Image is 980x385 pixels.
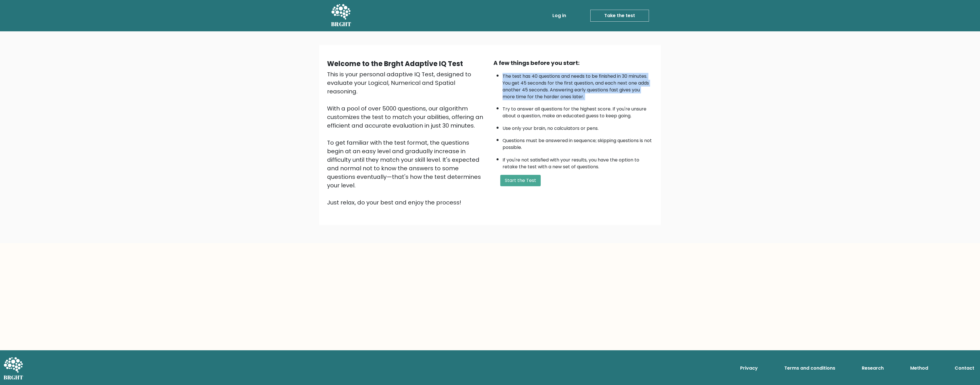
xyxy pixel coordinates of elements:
[327,59,463,68] b: Welcome to the Brght Adaptive IQ Test
[503,70,653,100] li: The test has 40 questions and needs to be finished in 30 minutes. You get 45 seconds for the firs...
[331,21,352,28] h5: BRGHT
[500,175,541,186] button: Start the Test
[503,122,653,132] li: Use only your brain, no calculators or pens.
[503,154,653,170] li: If you're not satisfied with your results, you have the option to retake the test with a new set ...
[493,59,653,67] div: A few things before you start:
[503,103,653,119] li: Try to answer all questions for the highest score. If you're unsure about a question, make an edu...
[327,70,487,207] div: This is your personal adaptive IQ Test, designed to evaluate your Logical, Numerical and Spatial ...
[550,10,568,21] a: Log in
[590,10,649,22] a: Take the test
[859,363,886,374] a: Research
[908,363,930,374] a: Method
[331,2,352,29] a: BRGHT
[782,363,838,374] a: Terms and conditions
[952,363,977,374] a: Contact
[738,363,760,374] a: Privacy
[503,134,653,151] li: Questions must be answered in sequence; skipping questions is not possible.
